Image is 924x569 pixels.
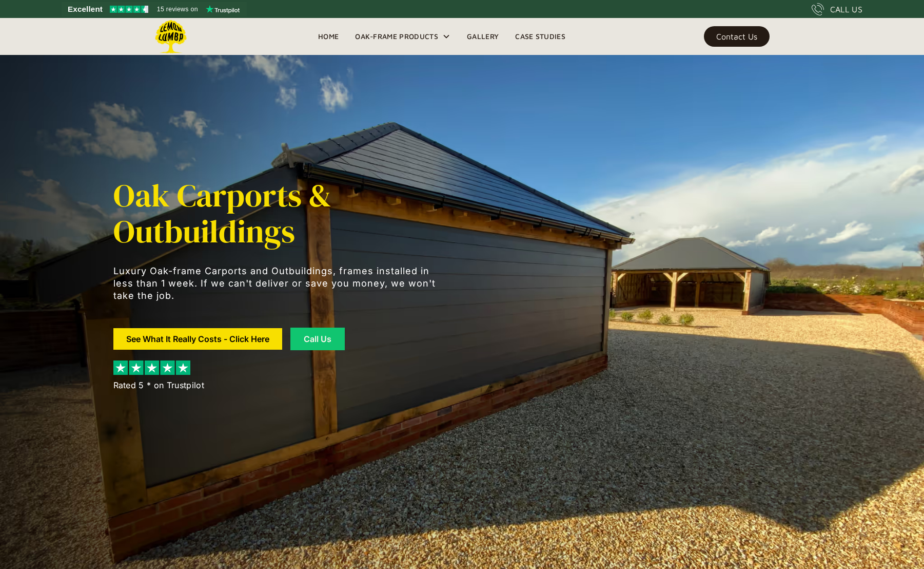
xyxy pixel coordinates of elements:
a: See Lemon Lumba reviews on Trustpilot [62,2,247,16]
a: CALL US [812,3,862,15]
a: Call Us [290,328,345,350]
div: Oak-Frame Products [347,18,459,55]
div: Call Us [303,335,332,343]
a: See What It Really Costs - Click Here [113,328,282,350]
p: Luxury Oak-frame Carports and Outbuildings, frames installed in less than 1 week. If we can't del... [113,265,442,302]
a: Gallery [459,29,507,44]
div: Oak-Frame Products [355,30,438,43]
h1: Oak Carports & Outbuildings [113,178,442,250]
a: Case Studies [507,29,574,44]
a: Contact Us [704,26,770,47]
div: Rated 5 * on Trustpilot [113,379,204,391]
span: Excellent [68,3,103,15]
div: Contact Us [716,33,757,40]
img: Trustpilot logo [206,5,240,13]
img: Trustpilot 4.5 stars [110,6,148,13]
a: Home [310,29,347,44]
div: CALL US [830,3,862,15]
span: 15 reviews on [157,3,198,15]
